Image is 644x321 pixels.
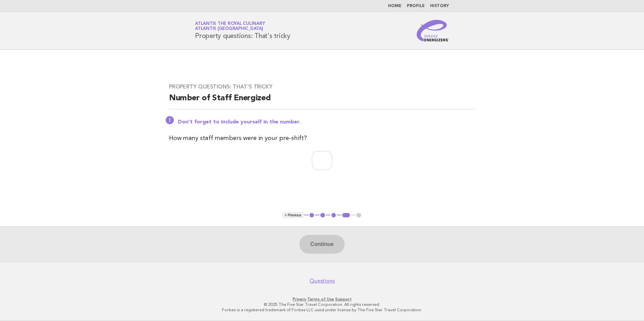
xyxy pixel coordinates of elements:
[330,212,337,219] button: 3
[195,27,263,31] span: Atlantis [GEOGRAPHIC_DATA]
[307,297,334,301] a: Terms of Use
[309,212,315,219] button: 1
[407,4,425,8] a: Profile
[169,83,475,90] h3: Property questions: That's tricky
[116,302,528,307] p: © 2025 The Five Star Travel Corporation. All rights reserved.
[195,22,265,31] a: Atlantis the Royal CulinaryAtlantis [GEOGRAPHIC_DATA]
[169,93,475,109] h2: Number of Staff Energized
[116,296,528,302] p: · ·
[430,4,449,8] a: History
[310,278,335,284] a: Questions
[388,4,401,8] a: Home
[195,22,290,39] h1: Property questions: That's tricky
[178,119,475,126] p: Don't forget to include yourself in the number.
[417,20,449,41] img: Service Energizers
[319,212,326,219] button: 2
[282,212,304,219] button: < Previous
[169,134,475,143] p: How many staff members were in your pre-shift?
[116,307,528,313] p: Forbes is a registered trademark of Forbes LLC used under license by The Five Star Travel Corpora...
[341,212,351,219] button: 4
[335,297,352,301] a: Support
[293,297,306,301] a: Privacy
